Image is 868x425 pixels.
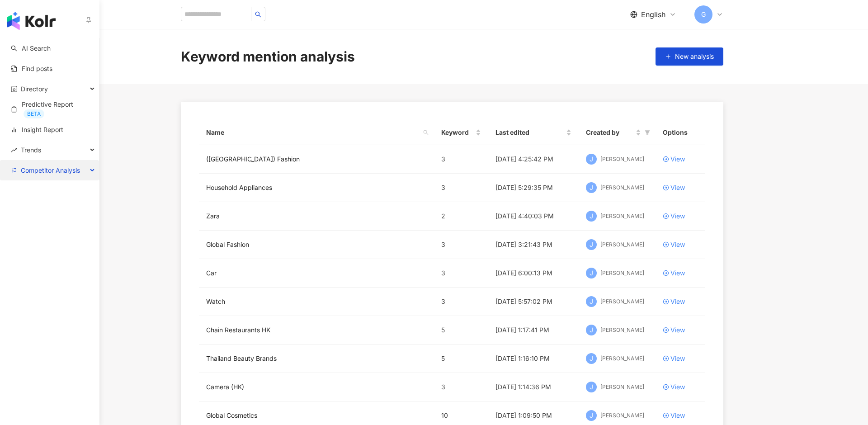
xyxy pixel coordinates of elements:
span: filter [645,130,650,135]
div: [PERSON_NAME] [600,326,644,334]
div: View [670,183,685,193]
span: rise [11,147,17,153]
span: J [590,183,593,193]
a: Global Fashion [206,240,249,250]
div: View [670,325,685,335]
span: Created by [586,127,634,137]
div: [PERSON_NAME] [600,156,644,163]
td: [DATE] 1:16:10 PM [488,345,579,373]
div: [PERSON_NAME] [600,212,644,220]
a: ([GEOGRAPHIC_DATA]) Fashion [206,154,300,164]
div: View [670,211,685,221]
span: J [590,297,593,307]
td: 3 [434,231,488,259]
span: J [590,354,593,364]
td: [DATE] 4:25:42 PM [488,145,579,174]
td: 5 [434,316,488,345]
a: Chain Restaurants HK [206,325,270,335]
span: Keyword [441,127,474,137]
a: Thailand Beauty Brands [206,354,277,364]
span: J [590,325,593,335]
th: Created by [579,120,656,145]
span: Trends [21,140,41,160]
a: View [663,211,698,221]
a: Predictive ReportBETA [11,100,92,118]
a: View [663,297,698,307]
a: Camera (HK) [206,382,244,392]
div: Keyword mention analysis [181,47,355,66]
span: search [423,130,429,135]
a: View [663,411,698,420]
div: View [670,354,685,364]
span: Name [206,127,420,137]
td: [DATE] 3:21:43 PM [488,231,579,259]
span: J [590,154,593,164]
span: English [641,9,665,19]
a: Household Appliances [206,183,272,193]
span: New analysis [675,53,714,60]
div: View [670,411,685,420]
img: logo [7,12,56,30]
div: [PERSON_NAME] [600,269,644,277]
td: [DATE] 5:29:35 PM [488,174,579,202]
a: View [663,325,698,335]
div: [PERSON_NAME] [600,412,644,420]
span: J [590,211,593,221]
div: [PERSON_NAME] [600,355,644,363]
td: [DATE] 5:57:02 PM [488,288,579,316]
a: View [663,240,698,250]
a: View [663,354,698,364]
a: View [663,382,698,392]
span: filter [643,126,652,139]
span: Competitor Analysis [21,160,80,180]
a: Global Cosmetics [206,411,257,420]
a: View [663,268,698,278]
a: Car [206,268,217,278]
div: View [670,297,685,307]
td: [DATE] 1:17:41 PM [488,316,579,345]
th: Keyword [434,120,488,145]
span: J [590,411,593,420]
td: [DATE] 1:14:36 PM [488,373,579,401]
th: Options [656,120,705,145]
span: J [590,382,593,392]
div: View [670,154,685,164]
td: 3 [434,288,488,316]
td: [DATE] 6:00:13 PM [488,259,579,288]
span: G [701,9,706,19]
td: 3 [434,373,488,401]
span: J [590,240,593,250]
div: [PERSON_NAME] [600,184,644,192]
div: [PERSON_NAME] [600,298,644,306]
a: Watch [206,297,225,307]
span: search [421,126,430,139]
a: Find posts [11,64,52,73]
span: J [590,268,593,278]
a: View [663,183,698,193]
div: View [670,382,685,392]
td: [DATE] 4:40:03 PM [488,202,579,231]
td: 2 [434,202,488,231]
span: search [255,11,261,18]
a: Zara [206,211,220,221]
a: View [663,154,698,164]
td: 3 [434,174,488,202]
a: searchAI Search [11,44,51,53]
div: [PERSON_NAME] [600,241,644,249]
a: Insight Report [11,125,63,134]
div: [PERSON_NAME] [600,383,644,391]
span: Last edited [495,127,564,137]
button: New analysis [656,47,723,66]
td: 5 [434,345,488,373]
div: View [670,268,685,278]
td: 3 [434,259,488,288]
td: 3 [434,145,488,174]
div: View [670,240,685,250]
span: Directory [21,79,48,99]
th: Last edited [488,120,579,145]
